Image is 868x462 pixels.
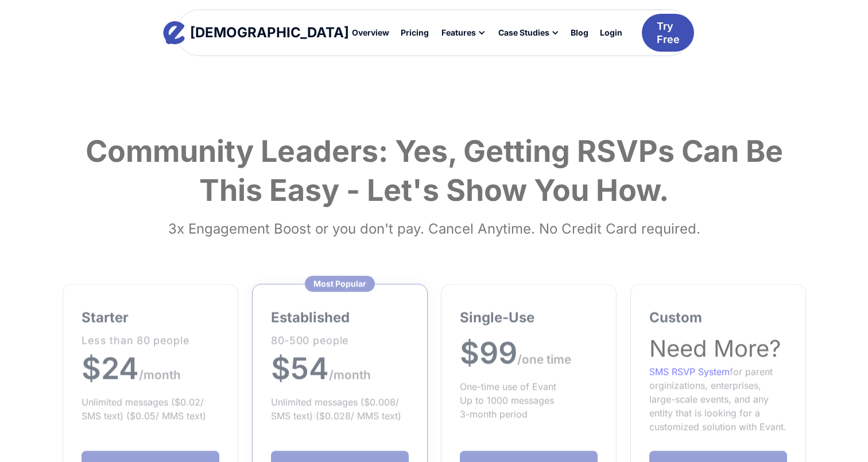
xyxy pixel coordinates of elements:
[82,395,219,422] div: Unlimited messages ($0.02/ SMS text) ($0.05/ MMS text)
[571,29,588,37] div: Blog
[395,23,435,42] a: Pricing
[649,309,787,327] h5: Custom
[82,309,219,327] h5: starter
[649,366,730,378] a: SMS RSVP System
[334,368,371,382] span: month
[271,395,409,422] div: Unlimited messages ($0.008/ SMS text) ($0.028/ MMS text)
[642,14,694,52] a: Try Free
[174,21,339,44] a: home
[565,23,594,42] a: Blog
[491,23,565,42] div: Case Studies
[498,29,549,37] div: Case Studies
[600,29,622,37] div: Login
[63,215,805,243] h4: 3x Engagement Boost or you don't pay. Cancel Anytime. No Credit Card required.
[649,365,787,434] div: for parent orginizations, enterprises, large-scale events, and any entity that is looking for a c...
[657,20,680,46] div: Try Free
[435,23,491,42] div: Features
[460,309,598,327] h5: Single-Use
[271,309,409,327] h5: established
[346,23,395,42] a: Overview
[304,276,374,292] div: Most Popular
[460,335,517,371] span: $99
[63,132,805,209] h1: Community Leaders: Yes, Getting RSVPs Can Be This Easy - Let's Show You How.
[329,368,334,382] span: /
[460,379,598,421] div: One-time use of Evant Up to 1000 messages 3-month period
[271,351,329,387] span: $54
[139,368,181,382] span: /month
[649,333,787,365] h2: Need More?
[517,352,571,367] span: /one time
[271,333,409,348] p: 80-500 people
[594,23,628,42] a: Login
[190,26,349,40] div: [DEMOGRAPHIC_DATA]
[441,29,476,37] div: Features
[82,351,139,387] span: $24
[334,351,371,387] a: month
[401,29,429,37] div: Pricing
[352,29,389,37] div: Overview
[82,333,219,348] p: Less than 80 people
